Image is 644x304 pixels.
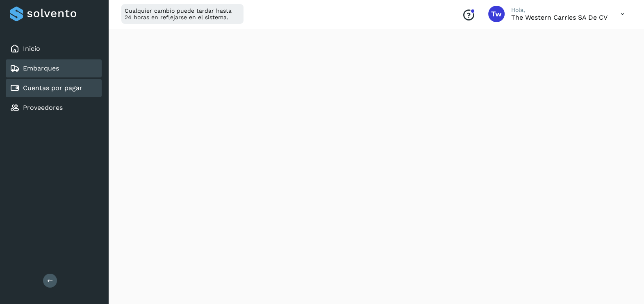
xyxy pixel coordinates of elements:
[23,45,40,52] a: Inicio
[23,64,59,72] a: Embarques
[121,4,243,24] div: Cualquier cambio puede tardar hasta 24 horas en reflejarse en el sistema.
[6,99,102,117] div: Proveedores
[23,84,82,92] a: Cuentas por pagar
[511,7,608,14] p: Hola,
[6,79,102,97] div: Cuentas por pagar
[23,104,63,111] a: Proveedores
[6,59,102,77] div: Embarques
[511,14,608,21] p: The western carries SA de CV
[6,40,102,58] div: Inicio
